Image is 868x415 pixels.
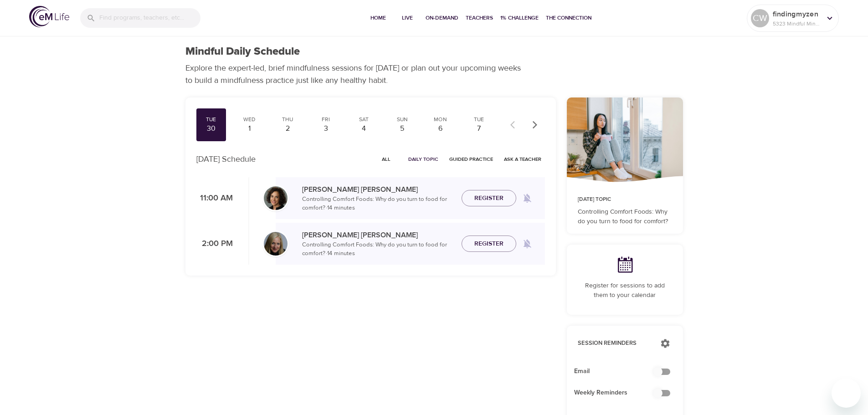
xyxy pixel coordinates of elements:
[773,20,821,28] p: 5323 Mindful Minutes
[467,123,490,134] div: 7
[276,116,299,123] div: Thu
[751,9,769,27] div: CW
[99,8,200,28] input: Find programs, teachers, etc...
[426,13,458,23] span: On-Demand
[276,123,299,134] div: 2
[200,116,223,123] div: Tue
[238,116,261,123] div: Wed
[462,236,516,252] button: Register
[396,13,418,23] span: Live
[546,13,591,23] span: The Connection
[314,123,337,134] div: 3
[578,195,672,204] p: [DATE] Topic
[196,192,233,205] p: 11:00 AM
[238,123,261,134] div: 1
[353,116,375,123] div: Sat
[467,116,490,123] div: Tue
[408,155,438,164] span: Daily Topic
[185,45,300,58] h1: Mindful Daily Schedule
[578,281,672,300] p: Register for sessions to add them to your calendar
[391,123,414,134] div: 5
[500,13,539,23] span: 1% Challenge
[832,379,861,408] iframe: Button to launch messaging window
[574,367,661,376] span: Email
[405,152,442,166] button: Daily Topic
[516,233,538,255] span: Remind me when a class goes live every Tuesday at 2:00 PM
[314,116,337,123] div: Fri
[391,116,414,123] div: Sun
[367,13,389,23] span: Home
[264,186,288,210] img: Ninette_Hupp-min.jpg
[578,339,651,348] p: Session Reminders
[574,388,661,398] span: Weekly Reminders
[302,184,454,195] p: [PERSON_NAME] [PERSON_NAME]
[185,62,527,87] p: Explore the expert-led, brief mindfulness sessions for [DATE] or plan out your upcoming weeks to ...
[200,123,223,134] div: 30
[500,152,545,166] button: Ask a Teacher
[474,238,503,250] span: Register
[429,116,452,123] div: Mon
[516,187,538,209] span: Remind me when a class goes live every Tuesday at 11:00 AM
[264,232,288,256] img: Diane_Renz-min.jpg
[504,155,541,164] span: Ask a Teacher
[375,155,397,164] span: All
[474,193,503,204] span: Register
[462,190,516,207] button: Register
[578,207,672,226] p: Controlling Comfort Foods: Why do you turn to food for comfort?
[302,195,454,213] p: Controlling Comfort Foods: Why do you turn to food for comfort? · 14 minutes
[372,152,401,166] button: All
[29,6,69,27] img: logo
[429,123,452,134] div: 6
[773,9,821,20] p: findingmyzen
[446,152,497,166] button: Guided Practice
[196,153,256,165] p: [DATE] Schedule
[302,241,454,258] p: Controlling Comfort Foods: Why do you turn to food for comfort? · 14 minutes
[196,238,233,250] p: 2:00 PM
[466,13,493,23] span: Teachers
[353,123,375,134] div: 4
[449,155,493,164] span: Guided Practice
[302,230,454,241] p: [PERSON_NAME] [PERSON_NAME]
